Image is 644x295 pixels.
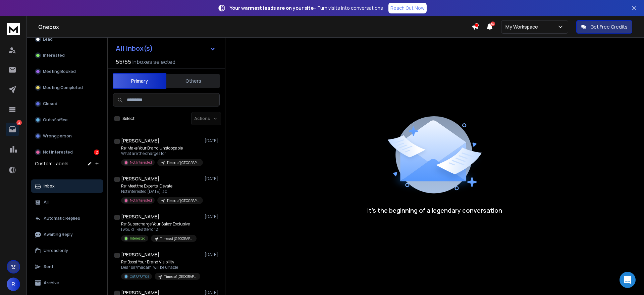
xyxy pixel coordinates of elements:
[43,37,53,42] p: Lead
[130,236,146,241] p: Interested
[132,58,175,66] h3: Inboxes selected
[31,145,103,159] button: Not Interested2
[7,23,20,35] img: logo
[31,212,103,225] button: Automatic Replies
[230,5,383,11] p: – Turn visits into conversations
[44,200,49,205] p: All
[121,137,159,144] h1: [PERSON_NAME]
[121,189,202,194] p: Not interested [DATE], 30
[44,248,68,253] p: Unread only
[44,232,73,237] p: Awaiting Reply
[94,150,99,155] div: 2
[35,160,68,167] h3: Custom Labels
[6,123,19,136] a: 2
[160,236,193,241] p: Times of [GEOGRAPHIC_DATA] [GEOGRAPHIC_DATA]
[16,120,22,125] p: 2
[113,73,166,89] button: Primary
[205,138,220,143] p: [DATE]
[490,22,495,26] span: 50
[43,101,57,107] p: Closed
[44,183,55,189] p: Inbox
[43,69,76,74] p: Meeting Booked
[121,265,200,270] p: Dear sir/madamI will be unable
[205,176,220,181] p: [DATE]
[121,145,202,151] p: Re: Make Your Brand Unstoppable
[121,259,200,265] p: Re: Boost Your Brand Visibility
[166,74,220,88] button: Others
[110,42,221,55] button: All Inbox(s)
[31,81,103,94] button: Meeting Completed
[31,228,103,241] button: Awaiting Reply
[44,280,59,286] p: Archive
[121,221,197,227] p: Re: Supercharge Your Sales: Exclusive
[43,150,73,155] p: Not Interested
[7,278,20,291] button: R
[620,272,636,288] div: Open Intercom Messenger
[43,133,72,139] p: Wrong person
[164,274,196,279] p: Times of [GEOGRAPHIC_DATA] [GEOGRAPHIC_DATA]
[31,33,103,46] button: Lead
[43,117,68,123] p: Out of office
[576,20,632,34] button: Get Free Credits
[121,213,159,220] h1: [PERSON_NAME]
[43,53,65,58] p: Interested
[130,160,152,165] p: Not Interested
[31,196,103,209] button: All
[121,227,197,232] p: I would like attend 12
[31,129,103,143] button: Wrong person
[130,198,152,203] p: Not Interested
[44,216,80,221] p: Automatic Replies
[167,160,199,165] p: Times of [GEOGRAPHIC_DATA] [GEOGRAPHIC_DATA]
[130,274,149,279] p: Out Of Office
[505,24,541,30] p: My Workspace
[31,49,103,62] button: Interested
[116,45,153,52] h1: All Inbox(s)
[167,198,199,203] p: Times of [GEOGRAPHIC_DATA] [GEOGRAPHIC_DATA]
[390,5,425,11] p: Reach Out Now
[31,244,103,257] button: Unread only
[121,175,159,182] h1: [PERSON_NAME]
[121,151,202,156] p: What are the charges for
[31,113,103,127] button: Out of office
[205,252,220,257] p: [DATE]
[31,65,103,78] button: Meeting Booked
[205,214,220,219] p: [DATE]
[121,251,159,258] h1: [PERSON_NAME]
[43,85,83,90] p: Meeting Completed
[122,116,135,121] label: Select
[38,23,472,31] h1: Onebox
[590,24,628,30] p: Get Free Credits
[44,264,53,269] p: Sent
[31,97,103,111] button: Closed
[367,206,502,215] p: It’s the beginning of a legendary conversation
[121,183,202,189] p: Re: Meet the Experts: Elevate
[230,5,314,11] strong: Your warmest leads are on your site
[31,260,103,273] button: Sent
[31,276,103,290] button: Archive
[388,3,427,13] a: Reach Out Now
[31,179,103,193] button: Inbox
[116,58,131,66] span: 55 / 55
